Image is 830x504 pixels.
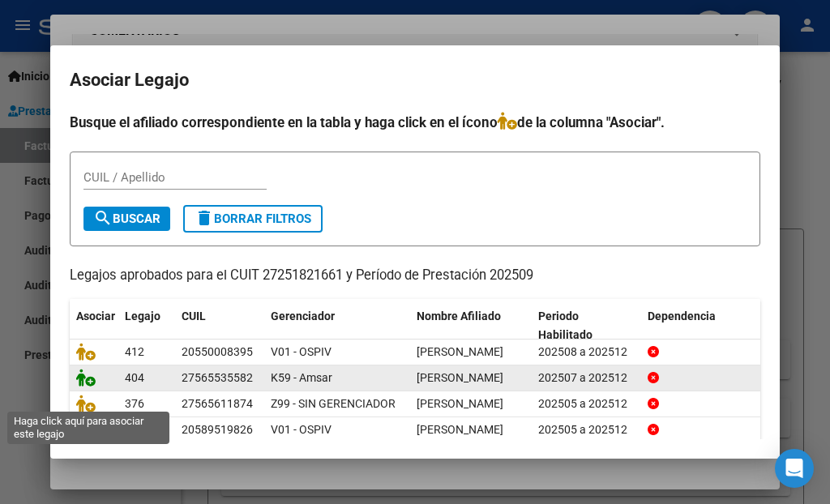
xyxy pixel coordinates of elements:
button: Borrar Filtros [183,205,323,233]
div: 20550008395 [182,343,253,361]
datatable-header-cell: Periodo Habilitado [532,299,641,352]
span: Nombre Afiliado [417,310,501,322]
div: Open Intercom Messenger [775,449,814,488]
span: Asociar [76,310,115,322]
span: 376 [125,397,144,410]
span: 404 [125,371,144,384]
mat-icon: search [93,208,113,228]
div: 27565535582 [182,369,253,387]
span: BENITEZ SOFIA ELIZABETH [417,371,503,384]
span: Buscar [93,211,160,226]
div: 27565611874 [182,395,253,413]
span: K59 - Amsar [271,371,332,384]
span: CUIL [182,310,206,322]
span: V01 - OSPIV [271,423,332,436]
datatable-header-cell: Legajo [118,299,175,352]
span: Gerenciador [271,310,335,322]
span: CACERES BENJAMIN [417,423,503,436]
div: 202507 a 202512 [538,369,635,387]
span: Legajo [125,310,160,322]
p: Legajos aprobados para el CUIT 27251821661 y Período de Prestación 202509 [70,266,760,286]
datatable-header-cell: Asociar [70,299,118,352]
span: V01 - OSPIV [271,345,332,358]
h4: Busque el afiliado correspondiente en la tabla y haga click en el ícono de la columna "Asociar". [70,112,760,133]
mat-icon: delete [195,208,214,228]
datatable-header-cell: CUIL [175,299,264,352]
span: ABREGO VERGARA EMMA MAITENA [417,397,503,410]
span: Periodo Habilitado [538,310,593,341]
span: Dependencia [648,310,716,322]
span: 412 [125,345,144,358]
button: Buscar [83,207,170,231]
div: 202505 a 202512 [538,395,635,413]
datatable-header-cell: Gerenciador [264,299,410,352]
div: 202508 a 202512 [538,343,635,361]
span: Borrar Filtros [195,211,311,226]
div: 20589519826 [182,421,253,439]
span: Z99 - SIN GERENCIADOR [271,397,396,410]
h2: Asociar Legajo [70,65,760,96]
span: MENDOZA VALENTINO [417,345,503,358]
span: 397 [125,423,144,436]
datatable-header-cell: Nombre Afiliado [410,299,532,352]
datatable-header-cell: Dependencia [641,299,763,352]
div: 202505 a 202512 [538,421,635,439]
